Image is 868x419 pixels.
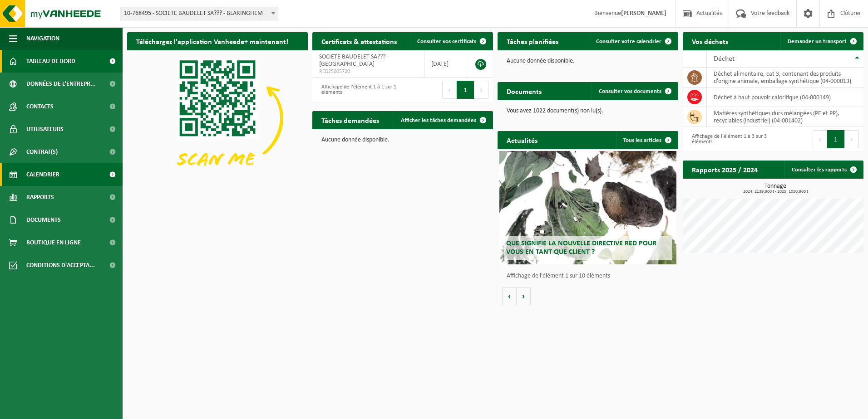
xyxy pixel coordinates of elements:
[312,32,406,50] h2: Certificats & attestations
[599,88,661,94] span: Consulter vos documents
[317,80,398,100] div: Affichage de l'élément 1 à 1 sur 1 éléments
[26,27,59,50] span: Navigation
[26,50,75,73] span: Tableau de bord
[26,95,54,118] span: Contacts
[621,10,666,17] strong: [PERSON_NAME]
[707,107,863,127] td: matières synthétiques durs mélangées (PE et PP), recyclables (industriel) (04-001402)
[687,190,863,194] span: 2024: 2139,900 t - 2025: 1050,960 t
[592,82,677,100] a: Consulter vos documents
[589,32,677,50] a: Consulter votre calendrier
[784,161,863,179] a: Consulter les rapports
[26,163,59,186] span: Calendrier
[26,209,61,231] span: Documents
[319,68,417,75] span: RED25005720
[120,7,278,20] span: 10-768495 - SOCIETE BAUDELET SA??? - BLARINGHEM
[506,240,656,256] span: Que signifie la nouvelle directive RED pour vous en tant que client ?
[394,111,492,129] a: Afficher les tâches demandées
[120,7,278,20] span: 10-768495 - SOCIETE BAUDELET SA??? - BLARINGHEM
[780,32,863,50] a: Demander un transport
[596,39,661,44] span: Consulter votre calendrier
[26,231,81,254] span: Boutique en ligne
[827,130,845,148] button: 1
[417,39,476,44] span: Consulter vos certificats
[312,111,388,129] h2: Tâches demandées
[845,130,859,148] button: Next
[502,287,517,305] button: Vorige
[26,141,58,163] span: Contrat(s)
[498,131,547,149] h2: Actualités
[401,117,476,123] span: Afficher les tâches demandées
[687,183,863,194] h3: Tonnage
[424,50,466,78] td: [DATE]
[683,32,737,50] h2: Vos déchets
[442,81,457,99] button: Previous
[813,130,827,148] button: Previous
[457,81,474,99] button: 1
[707,68,863,88] td: déchet alimentaire, cat 3, contenant des produits d'origine animale, emballage synthétique (04-00...
[410,32,492,50] a: Consulter vos certificats
[498,82,551,100] h2: Documents
[507,273,674,279] p: Affichage de l'élément 1 sur 10 éléments
[321,137,484,143] p: Aucune donnée disponible.
[26,73,96,95] span: Données de l'entrepr...
[707,88,863,107] td: déchet à haut pouvoir calorifique (04-000149)
[127,32,297,50] h2: Téléchargez l'application Vanheede+ maintenant!
[26,118,64,141] span: Utilisateurs
[687,129,769,149] div: Affichage de l'élément 1 à 3 sur 3 éléments
[616,131,677,149] a: Tous les articles
[714,55,735,63] span: Déchet
[683,161,767,178] h2: Rapports 2025 / 2024
[507,108,669,114] p: Vous avez 1022 document(s) non lu(s).
[319,54,389,68] span: SOCIETE BAUDELET SA??? - [GEOGRAPHIC_DATA]
[474,81,488,99] button: Next
[127,50,308,186] img: Download de VHEPlus App
[26,254,95,277] span: Conditions d'accepta...
[507,58,669,64] p: Aucune donnée disponible.
[788,39,847,44] span: Demander un transport
[26,186,54,209] span: Rapports
[498,32,567,50] h2: Tâches planifiées
[517,287,531,305] button: Volgende
[499,151,676,264] a: Que signifie la nouvelle directive RED pour vous en tant que client ?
